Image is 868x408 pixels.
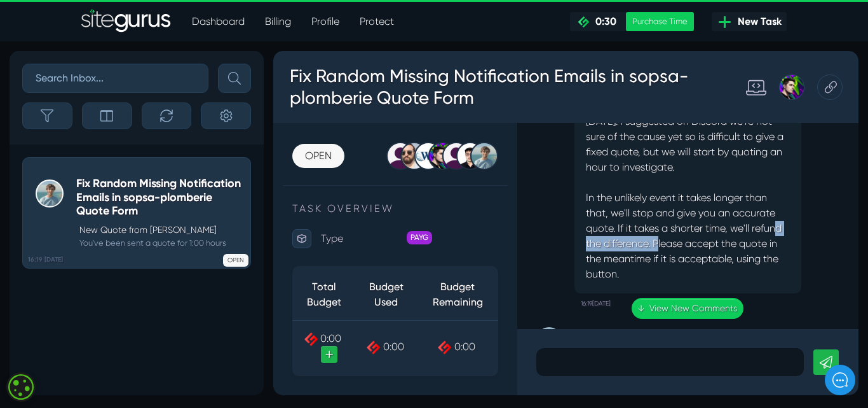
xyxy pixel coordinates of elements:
h5: Fix Random Missing Notification Emails in sopsa-plomberie Quote Form [76,177,244,218]
span: New Task [733,14,782,29]
div: Standard [460,24,493,49]
a: Billing [255,9,301,34]
h3: Fix Random Missing Notification Emails in sopsa-plomberie Quote Form [16,9,441,63]
span: Home [15,208,39,218]
img: Sitegurus Logo [81,9,172,34]
span: 0:00 [181,290,202,302]
p: Type [48,178,133,197]
div: Cookie consent button [6,372,36,402]
a: ↓ View New Comments [358,247,470,268]
h1: Hello [PERSON_NAME]! [19,78,235,98]
img: Company Logo [19,20,93,41]
b: 16:19 [DATE] [28,255,63,265]
strong: [PERSON_NAME] [301,276,502,295]
span: Messages [15,224,56,234]
a: Profile [301,9,349,34]
th: Total Budget [19,218,82,270]
span: 0:00 [47,281,68,293]
p: New Quote from [PERSON_NAME] [79,223,244,237]
div: Copy this Task URL [544,24,569,49]
a: New Task [712,12,787,31]
h2: How can we help? [19,112,235,132]
span: OPEN [223,254,248,267]
p: Hi we'll assign a developer to this first thing [DATE]. I suggested on Discord we're not sure of ... [313,48,517,231]
a: 0:30 Purchase Time [570,12,694,31]
a: + [48,295,64,312]
button: New conversation [20,155,254,181]
a: SiteGurus [81,9,172,34]
div: Purchase Time [626,12,694,31]
iframe: gist-messenger-bubble-iframe [825,365,855,395]
small: 16:19[DATE] [308,243,337,263]
span: New conversation [92,163,162,173]
span: 0:00 [110,290,131,302]
th: Budget Remaining [144,218,225,270]
a: Protect [349,9,404,34]
small: You've been sent a quote for 1:00 hours [76,237,244,249]
span: PAYG [133,180,159,193]
div: Josh Carter [493,24,531,49]
input: Search Inbox... [22,64,208,93]
a: Dashboard [182,9,255,34]
a: 16:19 [DATE] Fix Random Missing Notification Emails in sopsa-plomberie Quote FormNew Quote from [... [22,157,251,269]
a: OPEN [19,93,71,117]
p: TASK OVERVIEW [19,150,225,165]
span: 0:30 [590,15,616,27]
th: Budget Used [82,218,144,270]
